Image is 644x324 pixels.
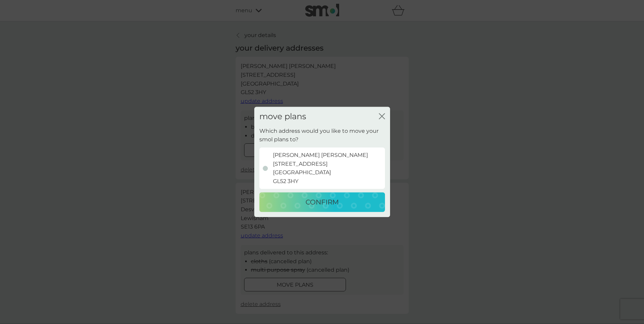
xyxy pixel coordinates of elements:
p: [PERSON_NAME] [PERSON_NAME] [STREET_ADDRESS] [GEOGRAPHIC_DATA] GL52 3HY [273,151,368,185]
h2: move plans [259,112,306,122]
p: CONFIRM [306,197,339,208]
h2: Which address would you like to move your smol plans to? [259,127,385,144]
button: CONFIRM [259,193,385,212]
button: close [379,113,385,120]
